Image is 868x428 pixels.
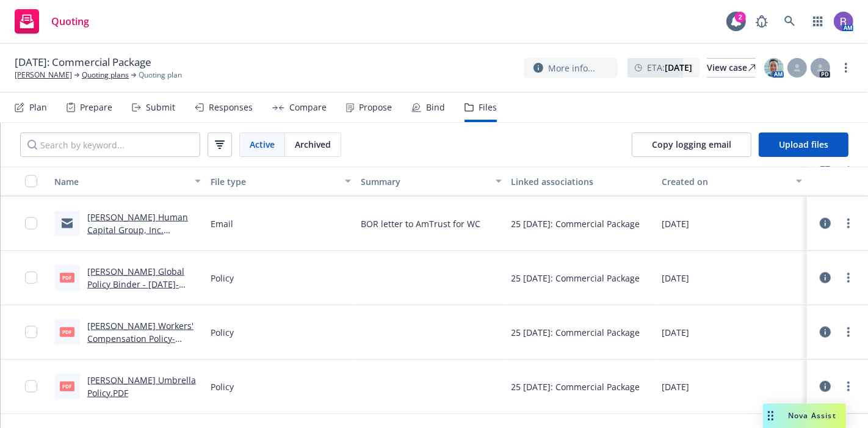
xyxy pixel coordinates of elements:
[652,139,731,150] span: Copy logging email
[512,380,640,393] div: 25 [DATE]: Commercial Package
[49,167,206,196] button: Name
[54,175,187,188] div: Name
[512,217,640,230] div: 25 [DATE]: Commercial Package
[841,216,856,231] a: more
[834,12,853,31] img: photo
[662,217,689,230] span: [DATE]
[60,382,74,391] span: PDF
[788,410,836,421] span: Nova Assist
[10,4,94,38] a: Quoting
[209,103,253,112] div: Responses
[87,374,196,399] a: [PERSON_NAME] Umbrella Policy.PDF
[707,58,756,78] a: View case
[139,70,182,81] span: Quoting plan
[206,167,356,196] button: File type
[289,103,327,112] div: Compare
[87,320,198,357] a: [PERSON_NAME] Workers' Compensation Policy-renewal [DATE]-[DATE].PDF
[426,103,445,112] div: Bind
[25,217,37,230] input: Toggle Row Selected
[15,55,151,70] span: [DATE]: Commercial Package
[25,380,37,393] input: Toggle Row Selected
[146,103,175,112] div: Submit
[647,61,692,74] span: ETA :
[839,60,853,75] a: more
[29,103,47,112] div: Plan
[250,138,275,151] span: Active
[806,9,830,34] a: Switch app
[20,132,200,157] input: Search by keyword...
[211,217,233,230] span: Email
[211,380,234,393] span: Policy
[479,103,497,112] div: Files
[51,16,89,26] span: Quoting
[60,327,74,336] span: PDF
[25,175,37,187] input: Select all
[25,272,37,284] input: Toggle Row Selected
[841,325,856,339] a: more
[211,272,234,285] span: Policy
[80,103,112,112] div: Prepare
[361,217,480,230] span: BOR letter to AmTrust for WC
[512,175,652,188] div: Linked associations
[361,175,488,188] div: Summary
[657,167,807,196] button: Created on
[763,404,846,428] button: Nova Assist
[507,167,657,196] button: Linked associations
[759,132,848,157] button: Upload files
[764,58,784,78] img: photo
[735,12,746,23] div: 2
[356,167,506,196] button: Summary
[15,70,72,81] a: [PERSON_NAME]
[841,379,856,394] a: more
[750,9,774,34] a: Report a Bug
[512,326,640,339] div: 25 [DATE]: Commercial Package
[779,139,828,150] span: Upload files
[662,326,689,339] span: [DATE]
[632,132,751,157] button: Copy logging email
[512,272,640,285] div: 25 [DATE]: Commercial Package
[662,272,689,285] span: [DATE]
[763,404,778,428] div: Drag to move
[841,270,856,285] a: more
[211,326,234,339] span: Policy
[662,175,789,188] div: Created on
[665,62,692,73] strong: [DATE]
[60,273,74,282] span: PDF
[211,175,338,188] div: File type
[778,9,802,34] a: Search
[707,59,756,77] div: View case
[662,380,689,393] span: [DATE]
[359,103,392,112] div: Propose
[295,138,331,151] span: Archived
[87,211,188,248] a: [PERSON_NAME] Human Capital Group, Inc. #TWC4510120
[548,62,595,74] span: More info...
[524,58,618,78] button: More info...
[87,266,184,303] a: [PERSON_NAME] Global Policy Binder - [DATE]-[DATE].PDF
[25,326,37,338] input: Toggle Row Selected
[82,70,129,81] a: Quoting plans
